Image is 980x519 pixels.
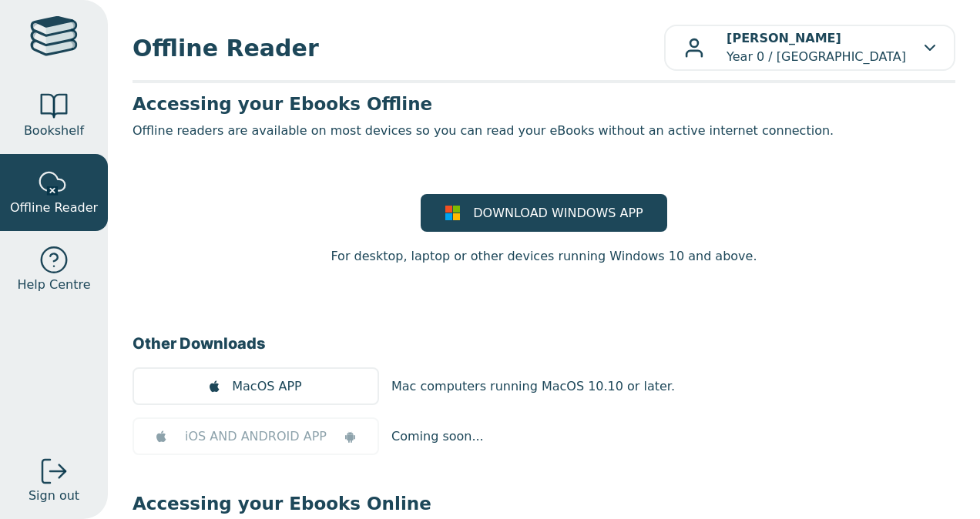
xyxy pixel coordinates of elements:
span: DOWNLOAD WINDOWS APP [473,204,643,223]
a: DOWNLOAD WINDOWS APP [421,194,667,232]
span: Offline Reader [10,199,98,217]
p: Coming soon... [391,427,484,446]
span: iOS AND ANDROID APP [185,427,327,446]
p: Mac computers running MacOS 10.10 or later. [391,377,675,396]
p: Year 0 / [GEOGRAPHIC_DATA] [727,29,906,66]
span: Help Centre [17,276,90,294]
span: Offline Reader [133,31,664,65]
h3: Accessing your Ebooks Online [133,492,955,515]
p: For desktop, laptop or other devices running Windows 10 and above. [331,247,757,266]
a: MacOS APP [133,367,379,405]
p: Offline readers are available on most devices so you can read your eBooks without an active inter... [133,122,955,140]
span: Bookshelf [24,122,84,140]
h3: Accessing your Ebooks Offline [133,92,955,116]
span: Sign out [29,487,79,505]
button: [PERSON_NAME]Year 0 / [GEOGRAPHIC_DATA] [664,25,955,71]
span: MacOS APP [232,377,301,396]
b: [PERSON_NAME] [727,31,841,45]
h3: Other Downloads [133,332,955,355]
